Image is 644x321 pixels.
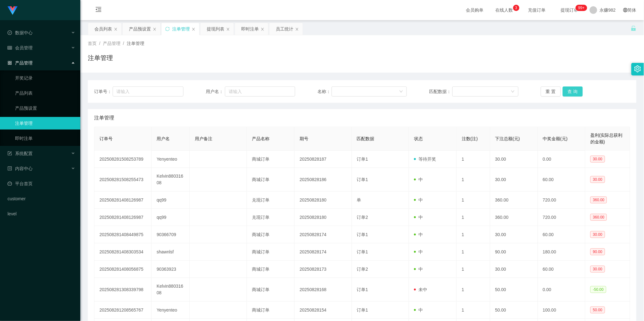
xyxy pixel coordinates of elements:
[127,41,144,46] span: 注单管理
[123,41,124,46] span: /
[8,177,75,190] a: 图标: dashboard平台首页
[103,41,120,46] span: 产品管理
[513,5,519,11] sup: 3
[538,209,586,226] td: 720.00
[317,88,332,95] span: 名称：
[295,191,352,209] td: 20250828180
[538,302,586,319] td: 100.00
[590,214,607,221] span: 360.00
[590,156,605,163] span: 30.00
[15,117,75,130] a: 注单管理
[295,168,352,191] td: 20250828186
[8,151,33,156] span: 系统配置
[247,168,295,191] td: 商城订单
[515,5,517,11] p: 3
[15,102,75,114] a: 产品预设置
[261,27,264,31] i: 图标: close
[492,8,516,12] span: 在线人数
[414,215,423,220] span: 中
[15,72,75,84] a: 开奖记录
[399,90,403,94] i: 图标: down
[276,23,293,35] div: 员工统计
[538,226,586,243] td: 60.00
[114,27,118,31] i: 图标: close
[152,261,190,278] td: 90363923
[357,267,368,272] span: 订单2
[462,136,478,141] span: 注数(注)
[590,286,606,293] span: -50.00
[357,177,368,182] span: 订单1
[15,87,75,99] a: 产品列表
[8,30,33,35] span: 数据中心
[634,65,641,72] i: 图标: setting
[414,157,436,162] span: 等待开奖
[457,168,490,191] td: 1
[192,27,195,31] i: 图标: close
[94,114,114,122] span: 注单管理
[247,151,295,168] td: 商城订单
[457,151,490,168] td: 1
[490,278,538,302] td: 50.00
[357,157,368,162] span: 订单1
[295,27,299,31] i: 图标: close
[563,86,583,97] button: 查 询
[590,231,605,238] span: 30.00
[8,166,33,171] span: 内容中心
[538,191,586,209] td: 720.00
[94,191,152,209] td: 202508281408126987
[357,136,375,141] span: 匹配数据
[357,232,368,237] span: 订单1
[457,191,490,209] td: 1
[414,249,423,254] span: 中
[94,209,152,226] td: 202508281408126987
[295,243,352,261] td: 20250828174
[94,261,152,278] td: 202508281408056875
[429,88,452,95] span: 匹配数据：
[495,136,520,141] span: 下注总额(元)
[457,209,490,226] td: 1
[525,8,549,12] span: 充值订单
[538,261,586,278] td: 60.00
[165,27,170,31] i: 图标: sync
[94,302,152,319] td: 202508281208565767
[490,191,538,209] td: 360.00
[88,53,113,63] h1: 注单管理
[247,278,295,302] td: 商城订单
[541,86,561,97] button: 重 置
[8,61,12,65] i: 图标: appstore-o
[295,261,352,278] td: 20250828173
[113,86,183,97] input: 请输入
[172,23,190,35] div: 注单管理
[295,209,352,226] td: 20250828180
[94,243,152,261] td: 202508281408303534
[295,151,352,168] td: 20250828187
[490,243,538,261] td: 90.00
[490,226,538,243] td: 30.00
[8,6,18,15] img: logo.9652507e.png
[152,191,190,209] td: qq99
[414,307,423,313] span: 中
[153,27,157,31] i: 图标: close
[490,302,538,319] td: 50.00
[538,278,586,302] td: 0.00
[357,215,368,220] span: 订单2
[129,23,151,35] div: 产品预设置
[207,23,224,35] div: 提现列表
[457,243,490,261] td: 1
[226,27,230,31] i: 图标: close
[225,86,295,97] input: 请输入
[152,226,190,243] td: 90366709
[590,248,605,255] span: 90.00
[295,278,352,302] td: 20250828168
[457,278,490,302] td: 1
[538,243,586,261] td: 180.00
[538,151,586,168] td: 0.00
[247,209,295,226] td: 兑现订单
[511,90,515,94] i: 图标: down
[558,8,582,12] span: 提现订单
[206,88,225,95] span: 用户名：
[247,226,295,243] td: 商城订单
[152,278,190,302] td: Kelvin88031608
[241,23,259,35] div: 即时注单
[247,302,295,319] td: 商城订单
